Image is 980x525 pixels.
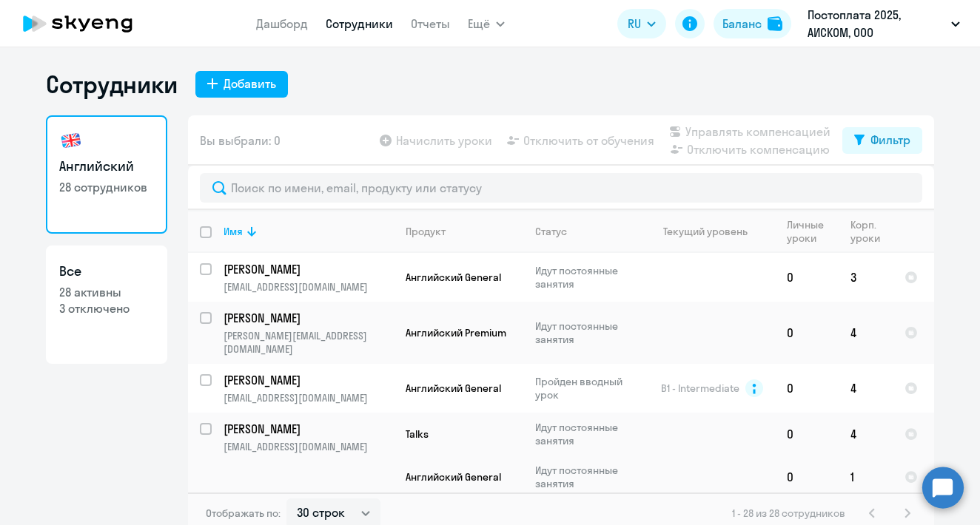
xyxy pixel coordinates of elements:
[224,310,391,326] p: [PERSON_NAME]
[850,218,892,245] div: Корп. уроки
[839,413,893,455] td: 4
[224,391,393,404] p: [EMAIL_ADDRESS][DOMAIN_NAME]
[59,129,83,152] img: english
[224,421,393,437] a: [PERSON_NAME]
[775,364,839,413] td: 0
[406,225,446,238] div: Продукт
[775,302,839,364] td: 0
[224,280,393,294] p: [EMAIL_ADDRESS][DOMAIN_NAME]
[468,9,505,38] button: Ещё
[224,372,391,388] p: [PERSON_NAME]
[714,9,791,38] button: Балансbalance
[206,507,281,520] span: Отображать по:
[535,319,637,346] p: Идут постоянные занятия
[535,264,637,291] p: Идут постоянные занятия
[46,245,167,364] a: Все28 активны3 отключено
[839,455,893,498] td: 1
[59,284,154,300] p: 28 активны
[617,9,666,38] button: RU
[224,225,243,238] div: Имя
[870,131,910,149] div: Фильтр
[326,16,393,31] a: Сотрудники
[839,302,893,364] td: 4
[224,440,393,453] p: [EMAIL_ADDRESS][DOMAIN_NAME]
[775,413,839,455] td: 0
[800,6,967,41] button: Постоплата 2025, АИСКОМ, ООО
[775,455,839,498] td: 0
[256,16,308,31] a: Дашборд
[535,421,637,447] p: Идут постоянные занятия
[411,16,450,31] a: Отчеты
[406,382,501,395] span: Английский General
[46,70,178,99] h1: Сотрудники
[406,271,501,284] span: Английский General
[224,372,393,388] a: [PERSON_NAME]
[775,253,839,302] td: 0
[406,326,506,339] span: Английский Premium
[59,179,154,195] p: 28 сотрудников
[59,300,154,316] p: 3 отключено
[535,464,637,490] p: Идут постоянные занятия
[808,6,945,41] p: Постоплата 2025, АИСКОМ, ООО
[224,261,393,277] a: [PERSON_NAME]
[787,218,838,245] div: Личные уроки
[200,132,281,149] span: Вы выбрали: 0
[535,225,567,238] div: Статус
[59,262,154,281] h3: Все
[406,427,429,441] span: Talks
[46,115,167,234] a: Английский28 сотрудников
[649,225,774,238] div: Текущий уровень
[663,225,748,238] div: Текущий уровень
[224,310,393,326] a: [PERSON_NAME]
[732,507,845,520] span: 1 - 28 из 28 сотрудников
[839,253,893,302] td: 3
[406,470,501,484] span: Английский General
[195,71,288,98] button: Добавить
[468,15,490,33] span: Ещё
[224,421,391,437] p: [PERSON_NAME]
[224,329,393,356] p: [PERSON_NAME][EMAIL_ADDRESS][DOMAIN_NAME]
[224,75,276,92] div: Добавить
[842,127,922,154] button: Фильтр
[200,173,922,203] input: Поиск по имени, email, продукту или статусу
[628,15,641,33] span: RU
[768,16,782,31] img: balance
[839,364,893,413] td: 4
[59,157,154,176] h3: Английский
[722,15,762,33] div: Баланс
[224,225,393,238] div: Имя
[535,375,637,402] p: Пройден вводный урок
[224,261,391,277] p: [PERSON_NAME]
[661,382,739,395] span: B1 - Intermediate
